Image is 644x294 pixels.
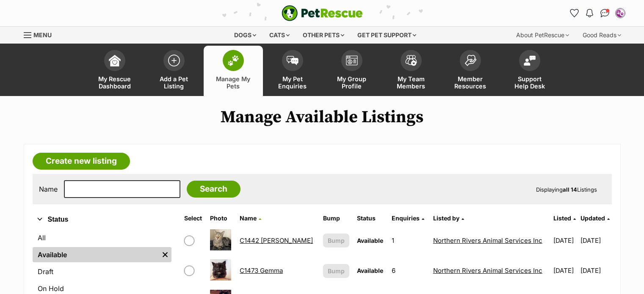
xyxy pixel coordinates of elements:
[441,46,500,96] a: Member Resources
[583,6,597,20] button: Notifications
[263,27,296,44] div: Cats
[204,46,263,96] a: Manage My Pets
[550,256,580,285] td: [DATE]
[181,212,206,225] th: Select
[274,75,312,90] span: My Pet Enquiries
[333,75,371,90] span: My Group Profile
[328,267,345,275] span: Bump
[24,27,58,42] a: Menu
[500,46,559,96] a: Support Help Desk
[392,214,424,222] a: Enquiries
[214,75,252,90] span: Manage My Pets
[577,27,627,44] div: Good Reads
[357,237,383,244] span: Available
[320,212,353,225] th: Bump
[510,27,575,44] div: About PetRescue
[207,212,235,225] th: Photo
[600,9,609,17] img: chat-41dd97257d64d25036548639549fe6c8038ab92f7586957e7f3b1b290dea8141.svg
[240,267,283,275] a: C1473 Gemma
[33,31,52,38] span: Menu
[392,75,430,90] span: My Team Members
[392,214,420,222] span: translation missing: en.admin.listings.index.attributes.enquiries
[433,267,542,275] a: Northern Rivers Animal Services Inc
[297,27,350,44] div: Other pets
[33,214,171,225] button: Status
[553,214,576,222] a: Listed
[524,55,536,66] img: help-desk-icon-fdf02630f3aa405de69fd3d07c3f3aa587a6932b1a1747fa1d2bba05be0121f9.svg
[33,264,171,279] a: Draft
[39,185,58,193] label: Name
[580,214,610,222] a: Updated
[464,55,476,66] img: member-resources-icon-8e73f808a243e03378d46382f2149f9095a855e16c252ad45f914b54edf8863c.svg
[580,214,605,222] span: Updated
[568,6,581,20] a: Favourites
[155,75,193,90] span: Add a Pet Listing
[568,6,627,20] ul: Account quick links
[33,153,130,170] a: Create new listing
[228,27,262,44] div: Dogs
[451,75,489,90] span: Member Resources
[168,55,180,66] img: add-pet-listing-icon-0afa8454b4691262ce3f59096e99ab1cd57d4a30225e0717b998d2c9b9846f56.svg
[405,55,417,66] img: team-members-icon-5396bd8760b3fe7c0b43da4ab00e1e3bb1a5d9ba89233759b79545d2d3fc5d0d.svg
[346,55,358,66] img: group-profile-icon-3fa3cf56718a62981997c0bc7e787c4b2cf8bcc04b72c1350f741eb67cf2f40e.svg
[598,6,612,20] a: Conversations
[563,186,577,193] strong: all 14
[616,9,625,17] img: Northern Rivers Animal Services Inc profile pic
[227,55,239,66] img: manage-my-pets-icon-02211641906a0b7f246fdf0571729dbe1e7629f14944591b6c1af311fb30b64b.svg
[553,214,571,222] span: Listed
[240,214,257,222] span: Name
[381,46,441,96] a: My Team Members
[282,5,363,21] a: PetRescue
[187,181,240,198] input: Search
[550,226,580,255] td: [DATE]
[33,230,171,245] a: All
[433,236,542,245] a: Northern Rivers Animal Services Inc
[323,234,349,247] button: Bump
[351,27,422,44] div: Get pet support
[159,247,171,262] a: Remove filter
[354,212,387,225] th: Status
[85,46,144,96] a: My Rescue Dashboard
[614,6,627,20] button: My account
[33,247,159,262] a: Available
[580,256,611,285] td: [DATE]
[511,75,549,90] span: Support Help Desk
[282,5,363,21] img: logo-e224e6f780fb5917bec1dbf3a21bbac754714ae5b6737aabdf751b685950b380.svg
[580,226,611,255] td: [DATE]
[433,214,464,222] a: Listed by
[240,214,261,222] a: Name
[322,46,381,96] a: My Group Profile
[357,267,383,274] span: Available
[263,46,322,96] a: My Pet Enquiries
[287,56,299,65] img: pet-enquiries-icon-7e3ad2cf08bfb03b45e93fb7055b45f3efa6380592205ae92323e6603595dc1f.svg
[388,256,429,285] td: 6
[96,75,134,90] span: My Rescue Dashboard
[586,9,593,17] img: notifications-46538b983faf8c2785f20acdc204bb7945ddae34d4c08c2a6579f10ce5e182be.svg
[323,264,349,278] button: Bump
[240,236,313,245] a: C1442 [PERSON_NAME]
[433,214,459,222] span: Listed by
[328,236,345,245] span: Bump
[536,186,597,193] span: Displaying Listings
[144,46,204,96] a: Add a Pet Listing
[109,55,121,66] img: dashboard-icon-eb2f2d2d3e046f16d808141f083e7271f6b2e854fb5c12c21221c1fb7104beca.svg
[388,226,429,255] td: 1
